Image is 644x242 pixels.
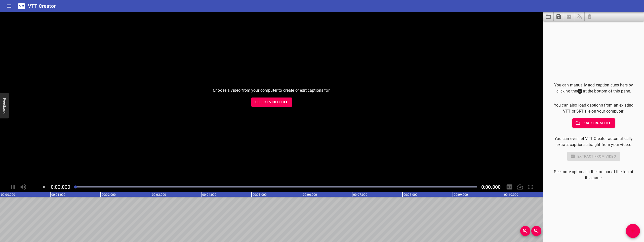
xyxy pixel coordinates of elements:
span: Select Video File [255,99,288,105]
p: You can also load captions from an existing VTT or SRT file on your computer: [551,102,636,114]
div: Toggle Full Screen [526,182,535,192]
text: 00:07.000 [353,193,367,197]
button: Load captions from file [543,12,554,21]
p: See more options in the toolbar at the top of this pane. [551,169,636,181]
button: Add Cue [626,224,640,238]
svg: Load captions from file [545,14,551,20]
span: Video Duration [481,184,501,190]
p: You can even let VTT Creator automatically extract captions straight from your video: [551,136,636,148]
span: Add some captions below, then you can translate them. [574,12,585,21]
span: Select a video in the pane to the left, then you can automatically extract captions. [564,12,574,21]
button: Select Video File [251,98,292,107]
button: Zoom Out [531,226,541,236]
text: 00:01.000 [51,193,65,197]
text: 00:02.000 [102,193,116,197]
p: Choose a video from your computer to create or edit captions for: [213,87,331,93]
text: 00:04.000 [202,193,216,197]
div: Select a video in the pane to the left to use this feature [551,152,636,161]
div: Hide/Show Captions [505,182,514,192]
text: 00:08.000 [404,193,418,197]
text: 00:06.000 [303,193,317,197]
text: 00:10.000 [504,193,518,197]
h6: VTT Creator [28,2,56,10]
text: 00:03.000 [152,193,166,197]
button: Save captions to file [554,12,564,21]
svg: Save captions to file [556,14,562,20]
text: 00:09.000 [454,193,468,197]
span: Current Time [51,184,70,190]
span: Load from file [576,120,611,126]
text: 00:05.000 [253,193,267,197]
div: Play progress [74,186,477,187]
div: Playback Speed [515,182,525,192]
text: 00:00.000 [1,193,15,197]
button: Load from file [572,118,615,128]
button: Zoom In [520,226,530,236]
p: You can manually add caption cues here by clicking the at the bottom of this pane. [551,82,636,94]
